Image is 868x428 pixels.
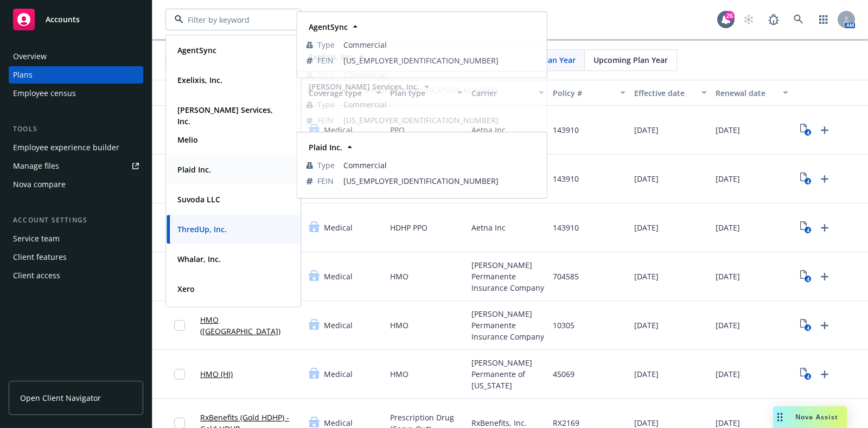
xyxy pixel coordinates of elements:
[471,357,544,391] span: [PERSON_NAME] Permanente of [US_STATE]
[553,320,575,331] span: 10305
[797,366,814,383] a: View Plan Documents
[634,271,659,282] span: [DATE]
[317,159,335,171] span: Type
[177,194,220,205] strong: Suvoda LLC
[593,54,668,66] span: Upcoming Plan Year
[797,268,814,285] a: View Plan Documents
[816,268,833,285] a: Upload Plan Documents
[716,173,740,184] span: [DATE]
[797,170,814,188] a: View Plan Documents
[324,320,353,331] span: Medical
[9,124,143,135] div: Tools
[553,222,579,233] span: 143910
[390,368,409,380] span: HMO
[716,368,740,380] span: [DATE]
[773,406,847,428] button: Nova Assist
[773,406,787,428] div: Drag to move
[343,69,538,80] span: Commercial
[200,368,233,380] a: HMO (HI)
[200,314,300,337] a: HMO ([GEOGRAPHIC_DATA])
[20,392,101,404] span: Open Client Navigator
[9,48,143,65] a: Overview
[788,9,809,30] a: Search
[13,267,60,284] div: Client access
[634,87,695,99] div: Effective date
[390,271,409,282] span: HMO
[716,320,740,331] span: [DATE]
[324,368,353,380] span: Medical
[816,122,833,139] a: Upload Plan Documents
[309,81,419,92] strong: [PERSON_NAME] Services, Inc.
[471,222,506,233] span: Aetna Inc
[13,85,76,102] div: Employee census
[553,173,579,184] span: 143910
[553,368,575,380] span: 45069
[13,48,47,65] div: Overview
[9,215,143,226] div: Account settings
[716,271,740,282] span: [DATE]
[9,4,143,35] a: Accounts
[553,87,614,99] div: Policy #
[13,66,33,84] div: Plans
[177,135,198,145] strong: Melio
[634,368,659,380] span: [DATE]
[9,230,143,247] a: Service team
[806,129,809,136] text: 4
[177,254,221,264] strong: Whalar, Inc.
[9,66,143,84] a: Plans
[553,124,579,136] span: 143910
[725,11,735,21] div: 26
[309,52,354,62] strong: Exelixis, Inc.
[13,157,59,175] div: Manage files
[9,157,143,175] a: Manage files
[309,142,342,152] strong: Plaid Inc.
[806,178,809,185] text: 4
[716,87,776,99] div: Renewal date
[797,219,814,237] a: View Plan Documents
[763,9,784,30] a: Report a Bug
[806,276,809,283] text: 4
[471,308,544,342] span: [PERSON_NAME] Permanente Insurance Company
[177,105,273,126] strong: [PERSON_NAME] Services, Inc.
[797,317,814,334] a: View Plan Documents
[806,324,809,331] text: 4
[317,175,334,187] span: FEIN
[813,9,834,30] a: Switch app
[13,230,60,247] div: Service team
[343,159,538,171] span: Commercial
[634,124,659,136] span: [DATE]
[390,320,409,331] span: HMO
[343,175,538,187] span: [US_EMPLOYER_IDENTIFICATION_NUMBER]
[177,45,216,55] strong: AgentSync
[9,139,143,156] a: Employee experience builder
[317,69,335,80] span: Type
[177,75,222,85] strong: Exelixis, Inc.
[548,80,630,106] button: Policy #
[13,139,119,156] div: Employee experience builder
[46,15,80,24] span: Accounts
[317,39,335,50] span: Type
[177,284,195,294] strong: Xero
[343,99,538,110] span: Commercial
[797,122,814,139] a: View Plan Documents
[630,80,711,106] button: Effective date
[634,173,659,184] span: [DATE]
[174,320,185,331] input: Toggle Row Selected
[816,170,833,188] a: Upload Plan Documents
[738,9,759,30] a: Start snowing
[13,248,67,266] div: Client features
[716,222,740,233] span: [DATE]
[343,39,538,50] span: Commercial
[9,176,143,193] a: Nova compare
[795,412,838,421] span: Nova Assist
[390,222,427,233] span: HDHP PPO
[711,80,793,106] button: Renewal date
[816,366,833,383] a: Upload Plan Documents
[324,271,353,282] span: Medical
[806,227,809,234] text: 4
[634,320,659,331] span: [DATE]
[174,369,185,380] input: Toggle Row Selected
[9,267,143,284] a: Client access
[816,219,833,237] a: Upload Plan Documents
[471,259,544,293] span: [PERSON_NAME] Permanente Insurance Company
